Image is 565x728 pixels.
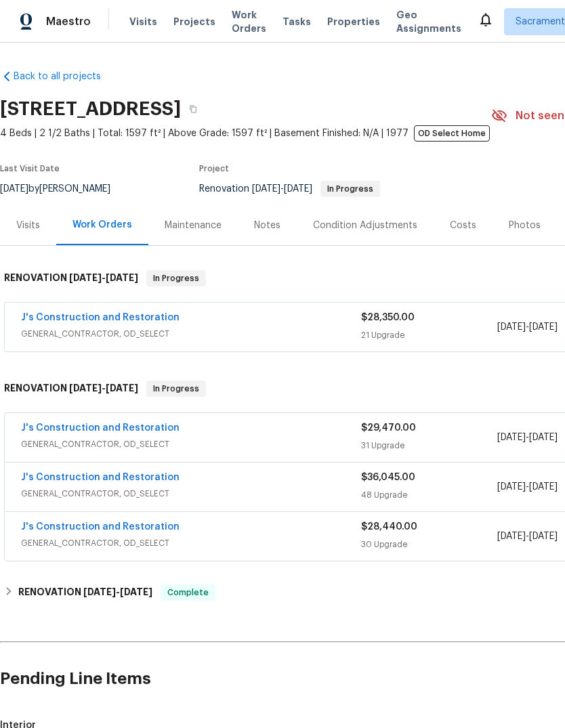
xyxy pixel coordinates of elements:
h6: RENOVATION [4,381,138,397]
span: [DATE] [69,383,102,393]
span: $28,350.00 [361,313,415,322]
span: GENERAL_CONTRACTOR, OD_SELECT [21,437,361,451]
span: $36,045.00 [361,473,415,482]
span: - [83,587,152,597]
span: [DATE] [120,587,152,597]
span: [DATE] [529,433,558,442]
span: [DATE] [529,322,558,332]
span: - [69,383,138,393]
span: Renovation [199,184,380,194]
span: - [497,480,558,494]
a: J's Construction and Restoration [21,313,180,322]
span: In Progress [148,272,205,285]
span: [DATE] [529,482,558,492]
h6: RENOVATION [4,270,138,286]
span: Tasks [282,17,311,26]
div: 30 Upgrade [361,538,497,551]
span: - [497,530,558,543]
span: OD Select Home [414,125,490,142]
span: [DATE] [497,322,526,332]
span: [DATE] [69,273,102,282]
a: J's Construction and Restoration [21,423,180,433]
span: [DATE] [252,184,280,194]
span: - [252,184,312,194]
span: $29,470.00 [361,423,416,433]
span: [DATE] [106,273,138,282]
span: Complete [162,586,214,599]
span: - [497,320,558,334]
span: Geo Assignments [396,8,461,35]
button: Copy Address [181,97,205,121]
span: Project [199,165,229,173]
span: Work Orders [232,8,266,35]
span: - [497,431,558,444]
div: Photos [509,219,541,232]
span: [DATE] [497,532,526,541]
span: GENERAL_CONTRACTOR, OD_SELECT [21,536,361,550]
span: - [69,273,138,282]
span: Visits [129,15,157,28]
a: J's Construction and Restoration [21,522,180,532]
span: [DATE] [529,532,558,541]
span: GENERAL_CONTRACTOR, OD_SELECT [21,327,361,341]
span: [DATE] [106,383,138,393]
div: Work Orders [72,218,132,232]
span: GENERAL_CONTRACTOR, OD_SELECT [21,487,361,500]
div: 31 Upgrade [361,439,497,452]
span: [DATE] [497,482,526,492]
div: Visits [16,219,40,232]
span: In Progress [148,382,205,395]
div: Maintenance [165,219,222,232]
div: 21 Upgrade [361,328,497,342]
span: [DATE] [497,433,526,442]
a: J's Construction and Restoration [21,473,180,482]
h6: RENOVATION [18,584,152,601]
div: Condition Adjustments [313,219,417,232]
div: Costs [450,219,476,232]
span: Properties [327,15,380,28]
span: [DATE] [83,587,116,597]
div: Notes [254,219,280,232]
span: $28,440.00 [361,522,417,532]
span: In Progress [322,185,379,193]
span: Maestro [46,15,91,28]
span: Projects [173,15,215,28]
span: [DATE] [284,184,312,194]
div: 48 Upgrade [361,488,497,502]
